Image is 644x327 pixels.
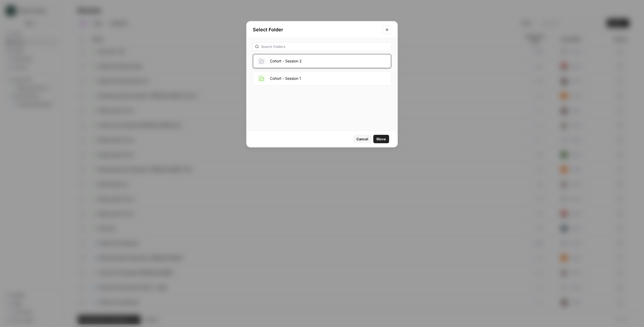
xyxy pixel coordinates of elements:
[376,136,386,142] span: Move
[253,54,391,68] button: Cohort - Session 2
[356,136,368,142] span: Cancel
[373,135,389,143] button: Move
[253,26,380,33] h2: Select Folder
[261,44,389,49] input: Search Folders
[383,26,391,34] button: Close modal
[353,135,371,143] button: Cancel
[253,71,391,86] button: Cohort - Session 1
